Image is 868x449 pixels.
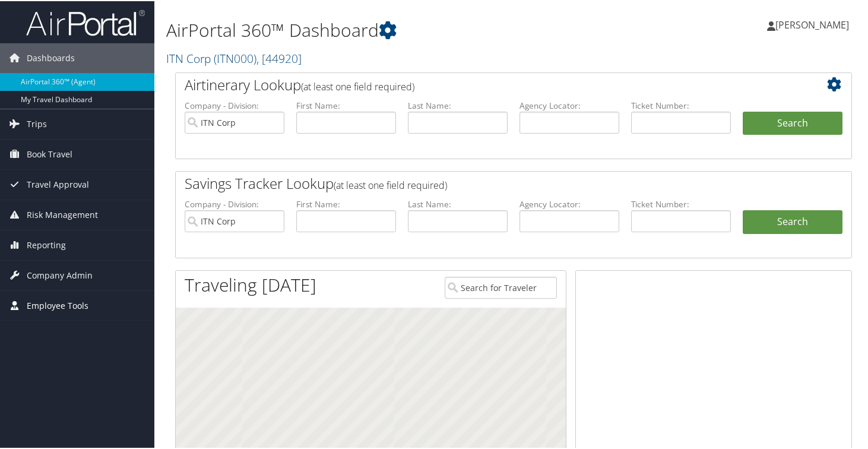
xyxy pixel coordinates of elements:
span: (at least one field required) [334,178,447,191]
span: (at least one field required) [301,79,414,92]
a: Search [743,209,842,233]
label: Company - Division: [185,197,284,209]
a: ITN Corp [166,49,302,65]
label: Company - Division: [185,99,284,110]
label: Ticket Number: [631,197,731,209]
h2: Airtinerary Lookup [185,74,786,94]
button: Search [743,110,842,134]
span: Trips [27,108,47,138]
input: Search for Traveler [445,276,557,298]
span: [PERSON_NAME] [775,17,849,30]
label: Agency Locator: [519,197,619,209]
label: Last Name: [408,197,508,209]
a: [PERSON_NAME] [767,6,861,42]
h2: Savings Tracker Lookup [185,172,786,192]
h1: Traveling [DATE] [185,271,316,296]
label: Agency Locator: [519,99,619,110]
span: Book Travel [27,138,72,168]
span: Employee Tools [27,290,88,320]
span: Dashboards [27,42,75,72]
label: Last Name: [408,99,508,110]
h1: AirPortal 360™ Dashboard [166,17,629,42]
label: First Name: [296,197,396,209]
img: airportal-logo.png [26,8,145,36]
label: First Name: [296,99,396,110]
span: , [ 44920 ] [256,49,302,65]
span: Reporting [27,229,66,259]
input: search accounts [185,209,284,231]
span: Risk Management [27,199,98,229]
span: Company Admin [27,260,93,289]
span: Travel Approval [27,169,89,198]
label: Ticket Number: [631,99,731,110]
span: ( ITN000 ) [214,49,256,65]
